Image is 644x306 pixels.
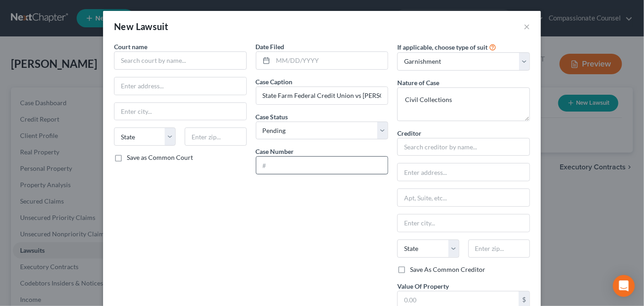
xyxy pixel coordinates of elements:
label: Case Number [256,147,294,156]
label: Save As Common Creditor [410,265,485,274]
button: × [524,21,530,32]
label: Value Of Property [397,281,449,291]
label: Case Caption [256,77,293,87]
input: Enter address... [398,163,530,181]
input: Enter zip... [468,240,530,258]
span: Case Status [256,113,288,121]
label: Nature of Case [397,78,439,87]
input: Enter address... [114,77,246,95]
input: -- [256,87,388,104]
div: Open Intercom Messenger [613,275,635,297]
input: Search court by name... [114,51,247,70]
label: Date Filed [256,42,285,51]
input: Enter city... [398,214,530,232]
input: Enter city... [114,103,246,120]
span: New [114,21,134,32]
input: Apt, Suite, etc... [398,189,530,206]
input: Search creditor by name... [397,138,530,156]
input: MM/DD/YYYY [273,52,388,69]
span: Creditor [397,129,421,137]
span: Court name [114,43,147,51]
input: # [256,157,388,174]
label: Save as Common Court [127,153,193,162]
input: Enter zip... [185,127,246,146]
label: If applicable, choose type of suit [397,42,488,52]
span: Lawsuit [136,21,169,32]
